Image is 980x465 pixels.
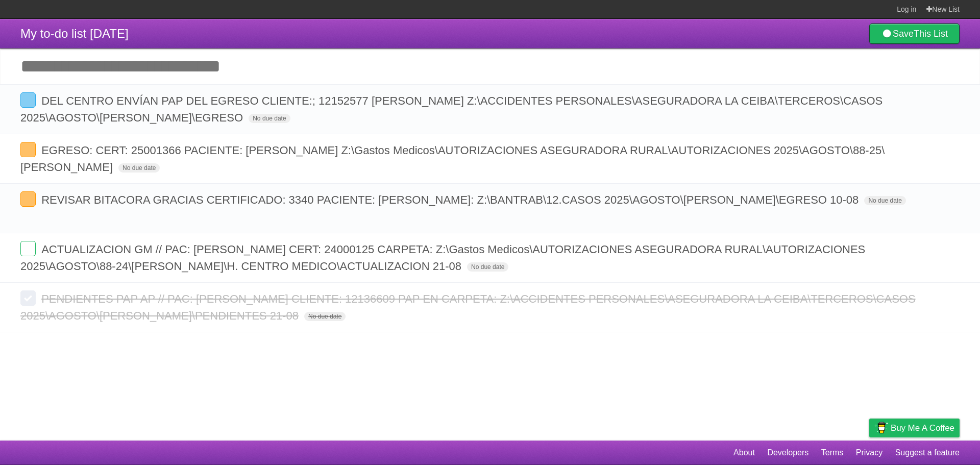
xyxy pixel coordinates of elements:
[20,94,883,124] span: DEL CENTRO ENVÍAN PAP DEL EGRESO CLIENTE:; 12152577 [PERSON_NAME] Z:\ACCIDENTES PERSONALES\ASEGUR...
[869,23,960,44] a: SaveThis List
[20,27,129,40] span: My to-do list [DATE]
[20,142,36,157] label: Done
[20,144,885,174] span: EGRESO: CERT: 25001366 PACIENTE: [PERSON_NAME] Z:\Gastos Medicos\AUTORIZACIONES ASEGURADORA RURAL...
[864,196,905,205] span: No due date
[20,290,36,306] label: Done
[20,243,865,273] span: ACTUALIZACION GM // PAC: [PERSON_NAME] CERT: 24000125 CARPETA: Z:\Gastos Medicos\AUTORIZACIONES A...
[821,443,844,462] a: Terms
[249,114,290,123] span: No due date
[869,419,960,437] a: Buy me a coffee
[856,443,883,462] a: Privacy
[914,29,948,39] b: This List
[874,419,888,436] img: Buy me a coffee
[20,92,36,108] label: Done
[467,262,508,272] span: No due date
[733,443,755,462] a: About
[118,163,160,173] span: No due date
[767,443,808,462] a: Developers
[20,241,36,256] label: Done
[891,419,954,437] span: Buy me a coffee
[304,312,346,321] span: No due date
[20,292,916,322] span: PENDIENTES PAP AP // PAC: [PERSON_NAME] CLIENTE: 12136609 PAP EN CARPETA: Z:\ACCIDENTES PERSONALE...
[20,191,36,207] label: Done
[41,193,861,206] span: REVISAR BITACORA GRACIAS CERTIFICADO: 3340 PACIENTE: [PERSON_NAME]: Z:\BANTRAB\12.CASOS 2025\AGOS...
[895,443,960,462] a: Suggest a feature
